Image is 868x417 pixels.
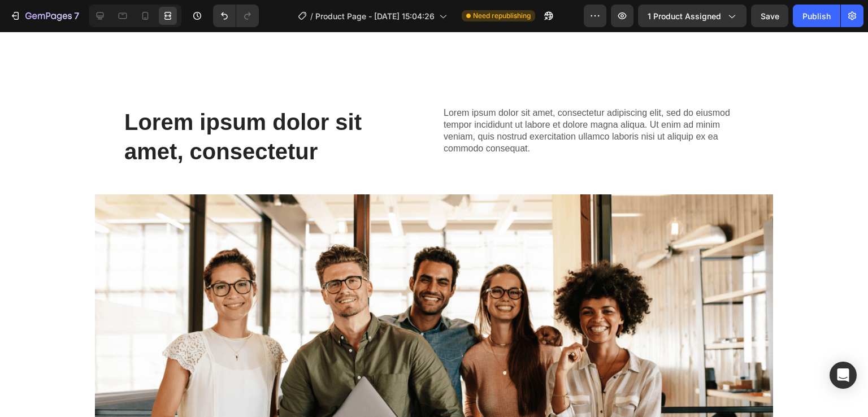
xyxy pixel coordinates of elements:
[830,362,857,389] div: Open Intercom Messenger
[793,5,840,27] button: Publish
[213,5,259,27] div: Undo/Redo
[648,10,721,22] span: 1 product assigned
[638,5,747,27] button: 1 product assigned
[444,76,744,123] p: Lorem ipsum dolor sit amet, consectetur adipiscing elit, sed do eiusmod tempor incididunt ut labo...
[315,10,435,22] span: Product Page - [DATE] 15:04:26
[751,5,788,27] button: Save
[310,10,313,22] span: /
[761,11,779,21] span: Save
[74,9,79,23] p: 7
[123,75,426,136] h2: Lorem ipsum dolor sit amet, consectetur
[5,5,84,27] button: 7
[473,11,531,21] span: Need republishing
[802,10,831,22] div: Publish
